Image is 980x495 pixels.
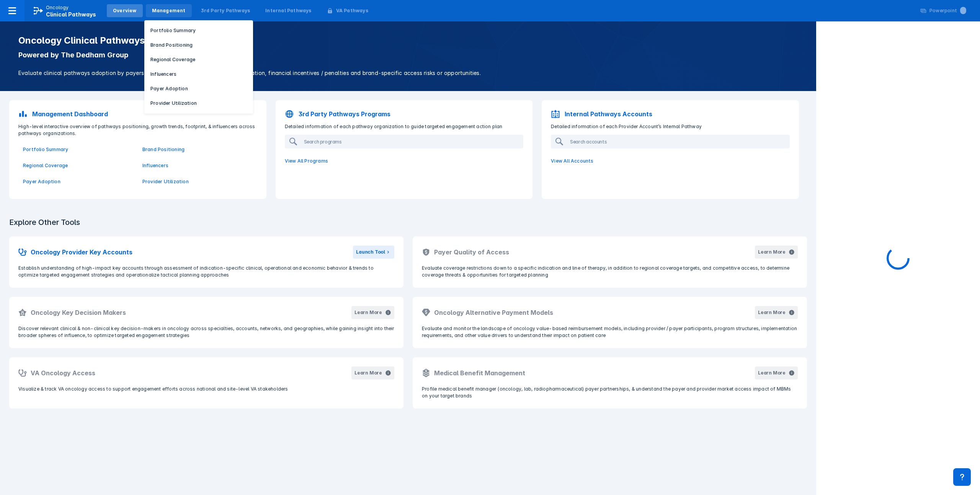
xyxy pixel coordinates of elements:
p: Detailed information of each Provider Account’s Internal Pathway [546,123,794,130]
a: Provider Utilization [142,178,253,185]
a: Internal Pathways [259,4,317,17]
p: 3rd Party Pathways Programs [299,109,390,119]
button: Learn More [755,246,798,259]
div: Management [152,7,186,14]
div: Learn More [758,370,786,376]
a: Brand Positioning [142,146,253,153]
button: Learn More [755,306,798,319]
div: 3rd Party Pathways [201,7,250,14]
a: Influencers [142,162,253,169]
p: Portfolio Summary [150,27,196,34]
p: Influencers [150,71,176,78]
div: Learn More [354,309,382,316]
p: Evaluate and monitor the landscape of oncology value-based reimbursement models, including provid... [422,325,798,339]
h2: Payer Quality of Access [434,247,509,257]
a: Internal Pathways Accounts [546,105,794,123]
h3: Explore Other Tools [5,213,85,232]
input: Search accounts [567,135,789,148]
button: Provider Utilization [144,98,253,109]
a: View All Programs [280,153,528,169]
a: Portfolio Summary [23,146,133,153]
button: Brand Positioning [144,39,253,51]
p: Oncology [46,4,69,11]
p: Regional Coverage [150,56,195,63]
div: Learn More [758,309,786,316]
p: Evaluate clinical pathways adoption by payers and providers, implementation sophistication, finan... [18,69,798,77]
a: 3rd Party Pathways Programs [280,105,528,123]
button: Learn More [351,366,394,379]
p: Internal Pathways Accounts [565,109,652,119]
p: High-level interactive overview of pathways positioning, growth trends, footprint, & influencers ... [14,123,262,137]
span: Clinical Pathways [46,11,96,18]
button: Payer Adoption [144,83,253,94]
a: View All Accounts [546,153,794,169]
p: Brand Positioning [150,42,193,49]
a: Regional Coverage [23,162,133,169]
div: Powerpoint [929,7,966,14]
div: Learn More [758,249,786,256]
p: Payer Adoption [150,85,188,92]
button: Influencers [144,68,253,80]
a: Management Dashboard [14,105,262,123]
p: Visualize & track VA oncology access to support engagement efforts across national and site-level... [18,386,394,392]
button: Learn More [351,306,394,319]
button: Learn More [755,366,798,379]
p: Provider Utilization [150,100,197,107]
a: Management [146,4,192,17]
p: Profile medical benefit manager (oncology, lab, radiopharmaceutical) payer partnerships, & unders... [422,386,798,399]
p: Establish understanding of high-impact key accounts through assessment of indication-specific cli... [18,265,394,278]
a: Overview [107,4,143,17]
div: Learn More [354,370,382,376]
div: Internal Pathways [265,7,311,14]
button: Regional Coverage [144,54,253,65]
button: Portfolio Summary [144,25,253,36]
p: Powered by The Dedham Group [18,50,798,60]
a: Payer Adoption [23,178,133,185]
div: Overview [113,7,137,14]
h2: Oncology Alternative Payment Models [434,308,553,317]
h2: Oncology Key Decision Makers [31,308,126,317]
h2: Oncology Provider Key Accounts [31,247,132,257]
h1: Oncology Clinical Pathways Tool [18,35,798,46]
h2: VA Oncology Access [31,368,95,378]
div: VA Pathways [336,7,368,14]
div: Contact Support [953,468,971,486]
input: Search programs [301,135,523,148]
h2: Medical Benefit Management [434,368,525,378]
p: Detailed information of each pathway organization to guide targeted engagement action plan [280,123,528,130]
button: Launch Tool [353,246,394,259]
p: Management Dashboard [32,109,108,119]
div: Launch Tool [356,249,385,256]
p: Evaluate coverage restrictions down to a specific indication and line of therapy, in addition to ... [422,265,798,278]
p: Discover relevant clinical & non-clinical key decision-makers in oncology across specialties, acc... [18,325,394,339]
a: 3rd Party Pathways [195,4,256,17]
